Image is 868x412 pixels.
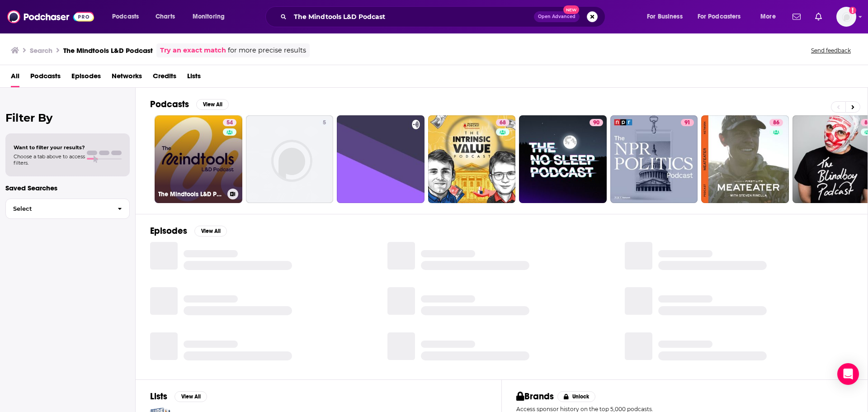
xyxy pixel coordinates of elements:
[156,10,175,23] span: Charts
[849,7,856,14] svg: Add a profile image
[223,119,236,126] a: 54
[698,10,741,23] span: For Podcasters
[158,190,224,198] h3: The Mindtools L&D Podcast
[428,115,516,203] a: 68
[811,9,826,24] a: Show notifications dropdown
[593,118,599,128] span: 90
[150,225,187,237] h2: Episodes
[186,9,236,24] button: open menu
[150,99,189,110] h2: Podcasts
[274,6,614,27] div: Search podcasts, credits, & more...
[681,119,694,126] a: 91
[647,10,683,23] span: For Business
[760,10,776,23] span: More
[193,10,225,23] span: Monitoring
[836,7,856,27] img: User Profile
[319,119,330,126] a: 5
[519,115,607,203] a: 90
[5,111,130,124] h2: Filter By
[836,7,856,27] button: Show profile menu
[187,69,201,87] a: Lists
[769,119,783,126] a: 86
[246,115,334,203] a: 5
[808,47,854,54] button: Send feedback
[641,9,694,24] button: open menu
[290,9,534,24] input: Search podcasts, credits, & more...
[150,391,207,402] a: ListsView All
[701,115,789,203] a: 86
[196,99,229,110] button: View All
[534,11,580,22] button: Open AdvancedNew
[30,69,61,87] a: Podcasts
[6,206,110,212] span: Select
[836,7,856,27] span: Logged in as megcassidy
[754,9,787,24] button: open menu
[14,144,85,151] span: Want to filter your results?
[63,46,153,55] h3: The Mindtools L&D Podcast
[557,391,596,402] button: Unlock
[5,184,130,192] p: Saved Searches
[106,9,151,24] button: open menu
[563,5,580,14] span: New
[323,118,326,128] span: 5
[175,391,207,402] button: View All
[11,69,19,87] a: All
[496,119,509,126] a: 68
[538,14,576,19] span: Open Advanced
[14,153,85,166] span: Choose a tab above to access filters.
[500,118,506,128] span: 68
[789,9,804,24] a: Show notifications dropdown
[516,391,554,402] h2: Brands
[150,391,167,402] h2: Lists
[5,199,130,219] button: Select
[153,69,176,87] a: Credits
[155,115,242,203] a: 54The Mindtools L&D Podcast
[773,118,779,128] span: 86
[71,69,101,87] a: Episodes
[590,119,603,126] a: 90
[150,9,180,24] a: Charts
[150,225,227,237] a: EpisodesView All
[226,118,233,128] span: 54
[112,69,142,87] a: Networks
[692,9,754,24] button: open menu
[194,226,227,237] button: View All
[150,99,229,110] a: PodcastsView All
[7,8,94,25] img: Podchaser - Follow, Share and Rate Podcasts
[160,45,226,56] a: Try an exact match
[228,45,306,56] span: for more precise results
[684,118,690,128] span: 91
[610,115,698,203] a: 91
[112,10,139,23] span: Podcasts
[30,46,52,55] h3: Search
[837,363,859,385] div: Open Intercom Messenger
